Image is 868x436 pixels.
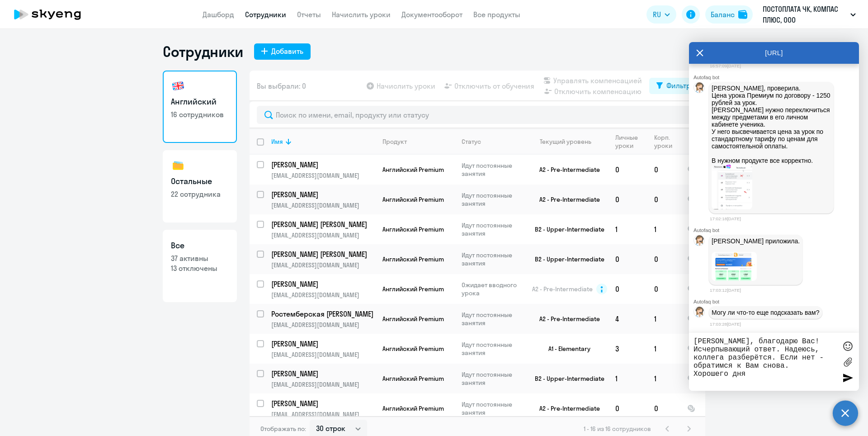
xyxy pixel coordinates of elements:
[608,185,647,214] td: 0
[462,311,524,327] p: Идут постоянные занятия
[647,364,680,393] td: 1
[245,10,286,19] a: Сотрудники
[257,81,306,91] span: Вы выбрали: 0
[615,133,641,150] div: Личные уроки
[171,240,229,251] h3: Все
[382,195,444,204] span: Английский Premium
[271,137,283,146] div: Имя
[382,315,444,323] span: Английский Premium
[540,137,591,146] div: Текущий уровень
[524,244,608,274] td: B2 - Upper-Intermediate
[271,46,303,57] div: Добавить
[473,10,520,19] a: Все продукты
[710,216,741,221] time: 17:02:18[DATE]
[712,237,800,252] p: [PERSON_NAME] приложила.
[615,133,646,150] div: Личные уроки
[462,191,524,208] p: Идут постоянные занятия
[608,155,647,185] td: 0
[693,227,859,233] div: Autofaq bot
[171,158,185,173] img: others
[271,321,375,329] p: [EMAIL_ADDRESS][DOMAIN_NAME]
[524,304,608,334] td: A2 - Pre-Intermediate
[271,279,375,289] a: [PERSON_NAME]
[271,190,373,199] p: [PERSON_NAME]
[271,249,375,259] a: [PERSON_NAME] [PERSON_NAME]
[462,400,524,417] p: Идут постоянные занятия
[694,82,705,95] img: bot avatar
[271,309,375,319] a: Ростемберская [PERSON_NAME]
[608,214,647,244] td: 1
[524,334,608,364] td: A1 - Elementary
[524,364,608,393] td: B2 - Upper-Intermediate
[693,299,859,304] div: Autofaq bot
[758,4,860,25] button: ПОСТОПЛАТА ЧК, КОМПАС ПЛЮС, ООО
[271,369,373,379] p: [PERSON_NAME]
[171,96,229,108] h3: Английский
[271,279,373,289] p: [PERSON_NAME]
[711,9,735,20] div: Баланс
[271,249,373,259] p: [PERSON_NAME] [PERSON_NAME]
[693,337,836,386] textarea: [PERSON_NAME], благодарю Вас! Исчерпывающий ответ. Надеюсь, коллега разберётся. Если нет - обрати...
[647,214,680,244] td: 1
[647,304,680,334] td: 1
[203,10,234,19] a: Дашборд
[462,341,524,357] p: Идут постоянные занятия
[271,309,373,319] p: Ростемберская [PERSON_NAME]
[462,221,524,237] p: Идут постоянные занятия
[666,80,691,91] div: Фильтр
[693,75,859,80] div: Autofaq bot
[608,274,647,304] td: 0
[171,263,229,273] p: 13 отключены
[382,225,444,233] span: Английский Premium
[710,322,741,327] time: 17:03:28[DATE]
[710,63,741,68] time: 16:57:09[DATE]
[271,369,375,379] a: [PERSON_NAME]
[271,171,375,180] p: [EMAIL_ADDRESS][DOMAIN_NAME]
[271,410,375,418] p: [EMAIL_ADDRESS][DOMAIN_NAME]
[257,106,698,124] input: Поиск по имени, email, продукту или статусу
[382,166,444,174] span: Английский Premium
[524,214,608,244] td: B2 - Upper-Intermediate
[712,85,831,164] p: [PERSON_NAME], проверила. Цена урока Премиум по договору - 1250 рублей за урок. [PERSON_NAME] нуж...
[841,355,854,369] label: Лимит 10 файлов
[297,10,321,19] a: Отчеты
[712,309,820,316] p: Могу ли что-то еще подсказать вам?
[271,219,375,229] a: [PERSON_NAME] [PERSON_NAME]
[584,425,651,433] span: 1 - 16 из 16 сотрудников
[271,291,375,299] p: [EMAIL_ADDRESS][DOMAIN_NAME]
[647,155,680,185] td: 0
[462,161,524,178] p: Идут постоянные занятия
[332,10,391,19] a: Начислить уроки
[254,43,311,60] button: Добавить
[171,79,185,93] img: english
[271,339,375,349] a: [PERSON_NAME]
[382,137,407,146] div: Продукт
[382,285,444,293] span: Английский Premium
[705,5,753,24] a: Балансbalance
[462,251,524,267] p: Идут постоянные занятия
[608,364,647,393] td: 1
[608,334,647,364] td: 3
[712,252,757,281] img: image.png
[462,370,524,387] p: Идут постоянные занятия
[462,281,524,297] p: Ожидает вводного урока
[694,235,705,248] img: bot avatar
[646,5,676,24] button: RU
[163,43,243,61] h1: Сотрудники
[647,274,680,304] td: 0
[271,380,375,389] p: [EMAIL_ADDRESS][DOMAIN_NAME]
[382,345,444,353] span: Английский Premium
[171,175,229,187] h3: Остальные
[271,219,373,229] p: [PERSON_NAME] [PERSON_NAME]
[654,133,679,150] div: Корп. уроки
[608,304,647,334] td: 4
[163,71,237,143] a: Английский16 сотрудников
[524,185,608,214] td: A2 - Pre-Intermediate
[524,393,608,423] td: A2 - Pre-Intermediate
[653,9,661,20] span: RU
[271,398,373,408] p: [PERSON_NAME]
[171,109,229,119] p: 16 сотрудников
[654,133,674,150] div: Корп. уроки
[649,78,698,94] button: Фильтр
[382,404,444,412] span: Английский Premium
